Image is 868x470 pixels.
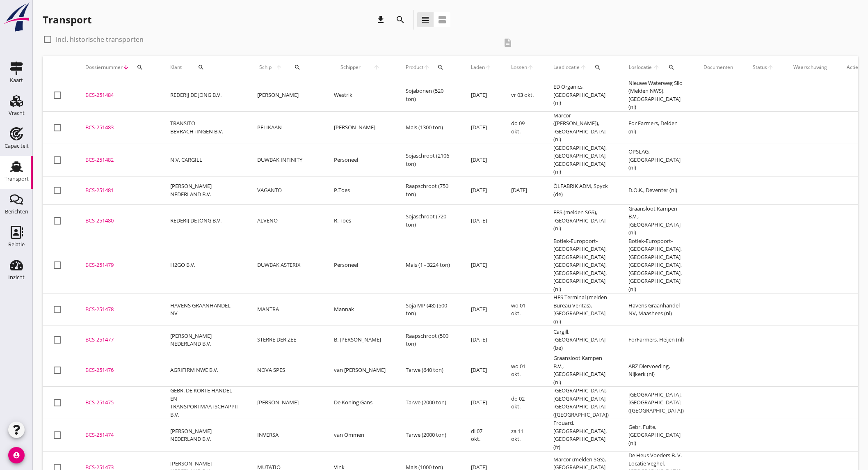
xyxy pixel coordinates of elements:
[619,419,694,452] td: Gebr. Fuite, [GEOGRAPHIC_DATA] (nl)
[420,15,430,25] i: view_headline
[423,64,430,71] i: arrow_upward
[324,176,396,204] td: P.Toes
[170,57,238,77] div: Klant
[437,64,444,71] i: search
[396,354,461,387] td: Tarwe (640 ton)
[653,64,660,71] i: arrow_upward
[160,326,247,354] td: [PERSON_NAME] NEDERLAND B.V.
[461,111,501,144] td: [DATE]
[247,387,324,419] td: [PERSON_NAME]
[544,111,619,144] td: Marcor ([PERSON_NAME]), [GEOGRAPHIC_DATA] (nl)
[437,15,447,25] i: view_agenda
[544,176,619,204] td: ÖLFABRIK ADM, Spyck (de)
[619,237,694,293] td: Botlek-Europoort-[GEOGRAPHIC_DATA], [GEOGRAPHIC_DATA] [GEOGRAPHIC_DATA], [GEOGRAPHIC_DATA], [GEOG...
[793,64,827,71] div: Waarschuwing
[85,336,151,344] div: BCS-251477
[160,419,247,452] td: [PERSON_NAME] NEDERLAND B.V.
[376,15,386,25] i: download
[461,204,501,237] td: [DATE]
[247,419,324,452] td: INVERSA
[334,64,367,71] span: Schipper
[43,13,91,26] div: Transport
[501,176,544,204] td: [DATE]
[668,64,675,71] i: search
[461,293,501,326] td: [DATE]
[619,293,694,326] td: Havens Graanhandel NV, Maashees (nl)
[396,326,461,354] td: Raapschroot (500 ton)
[367,64,386,71] i: arrow_upward
[461,237,501,293] td: [DATE]
[511,64,527,71] span: Lossen
[501,293,544,326] td: wo 01 okt.
[85,261,151,269] div: BCS-251479
[137,64,143,71] i: search
[247,79,324,112] td: [PERSON_NAME]
[396,79,461,112] td: Sojabonen (520 ton)
[160,387,247,419] td: GEBR. DE KORTE HANDEL- EN TRANSPORTMAATSCHAPPIJ B.V.
[85,305,151,314] div: BCS-251478
[324,354,396,387] td: van [PERSON_NAME]
[8,242,25,247] div: Relatie
[619,354,694,387] td: ABZ Diervoeding, Nijkerk (nl)
[501,79,544,112] td: vr 03 okt.
[274,64,284,71] i: arrow_upward
[461,144,501,176] td: [DATE]
[85,431,151,439] div: BCS-251474
[160,144,247,176] td: N.V. CARGILL
[85,366,151,374] div: BCS-251476
[324,419,396,452] td: van Ommen
[544,293,619,326] td: HES Terminal (melden Bureau Veritas), [GEOGRAPHIC_DATA] (nl)
[501,419,544,452] td: za 11 okt.
[160,293,247,326] td: HAVENS GRAANHANDEL NV
[527,64,534,71] i: arrow_upward
[160,354,247,387] td: AGRIFIRM NWE B.V.
[461,176,501,204] td: [DATE]
[395,15,405,25] i: search
[544,204,619,237] td: EBS (melden SGS), [GEOGRAPHIC_DATA] (nl)
[753,64,767,71] span: Status
[461,79,501,112] td: [DATE]
[619,204,694,237] td: Graansloot Kampen B.V., [GEOGRAPHIC_DATA] (nl)
[396,419,461,452] td: Tarwe (2000 ton)
[461,387,501,419] td: [DATE]
[85,64,123,71] span: Dossiernummer
[160,79,247,112] td: REDERIJ DE JONG B.V.
[9,110,25,116] div: Vracht
[619,176,694,204] td: D.O.K., Deventer (nl)
[544,144,619,176] td: [GEOGRAPHIC_DATA], [GEOGRAPHIC_DATA], [GEOGRAPHIC_DATA] (nl)
[594,64,601,71] i: search
[2,2,31,32] img: logo-small.a267ee39.svg
[544,326,619,354] td: Cargill, [GEOGRAPHIC_DATA] (be)
[501,387,544,419] td: do 02 okt.
[544,354,619,387] td: Graansloot Kampen B.V., [GEOGRAPHIC_DATA] (nl)
[257,64,274,71] span: Schip
[396,237,461,293] td: Mais (1 - 3224 ton)
[247,293,324,326] td: MANTRA
[580,64,587,71] i: arrow_upward
[396,204,461,237] td: Sojaschroot (720 ton)
[247,237,324,293] td: DUWBAK ASTERIX
[123,64,129,71] i: arrow_downward
[396,387,461,419] td: Tarwe (2000 ton)
[461,419,501,452] td: di 07 okt.
[56,35,144,44] label: Incl. historische transporten
[324,387,396,419] td: De Koning Gans
[324,293,396,326] td: Mannak
[324,79,396,112] td: Westrik
[544,237,619,293] td: Botlek-Europoort-[GEOGRAPHIC_DATA], [GEOGRAPHIC_DATA] [GEOGRAPHIC_DATA], [GEOGRAPHIC_DATA], [GEOG...
[8,275,25,280] div: Inzicht
[247,176,324,204] td: VAGANTO
[160,204,247,237] td: REDERIJ DE JONG B.V.
[247,204,324,237] td: ALVENO
[396,176,461,204] td: Raapschroot (750 ton)
[471,64,485,71] span: Laden
[198,64,204,71] i: search
[619,79,694,112] td: Nieuwe Waterweg Silo (Melden NWS), [GEOGRAPHIC_DATA] (nl)
[247,354,324,387] td: NOVA SPES
[294,64,301,71] i: search
[544,387,619,419] td: [GEOGRAPHIC_DATA], [GEOGRAPHIC_DATA], [GEOGRAPHIC_DATA] ([GEOGRAPHIC_DATA])
[544,419,619,452] td: Frouard, [GEOGRAPHIC_DATA], [GEOGRAPHIC_DATA] (fr)
[485,64,491,71] i: arrow_upward
[767,64,774,71] i: arrow_upward
[396,144,461,176] td: Sojaschroot (2106 ton)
